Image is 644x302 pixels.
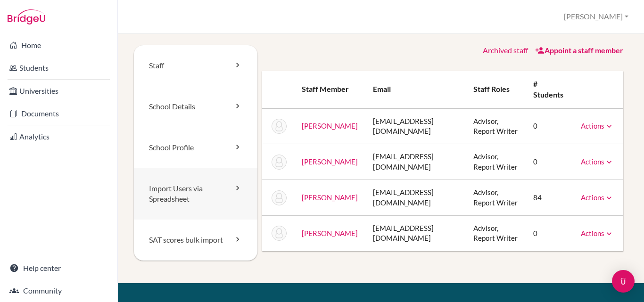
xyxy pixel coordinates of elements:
[272,190,287,205] img: Kshitiza Singh
[134,45,257,86] a: Staff
[365,180,466,216] td: [EMAIL_ADDRESS][DOMAIN_NAME]
[365,108,466,144] td: [EMAIL_ADDRESS][DOMAIN_NAME]
[560,8,633,25] button: [PERSON_NAME]
[526,180,573,216] td: 84
[466,144,525,180] td: Advisor, Report Writer
[581,122,614,130] a: Actions
[302,229,358,237] a: [PERSON_NAME]
[581,157,614,166] a: Actions
[483,46,528,55] a: Archived staff
[466,180,525,216] td: Advisor, Report Writer
[365,71,466,108] th: Email
[2,82,116,100] a: Universities
[272,155,287,170] img: Linda Allan
[2,127,116,146] a: Analytics
[272,226,287,241] img: Tara Singh
[526,144,573,180] td: 0
[535,46,623,55] a: Appoint a staff member
[2,281,116,300] a: Community
[526,71,573,108] th: # students
[581,229,614,237] a: Actions
[466,71,525,108] th: Staff roles
[302,157,358,166] a: [PERSON_NAME]
[134,86,257,127] a: School Details
[134,220,257,261] a: SAT scores bulk import
[466,108,525,144] td: Advisor, Report Writer
[466,216,525,251] td: Advisor, Report Writer
[2,36,116,55] a: Home
[134,168,257,220] a: Import Users via Spreadsheet
[612,270,635,293] div: Open Intercom Messenger
[2,58,116,77] a: Students
[581,193,614,202] a: Actions
[272,119,287,134] img: Linda Allan
[2,259,116,278] a: Help center
[365,216,466,251] td: [EMAIL_ADDRESS][DOMAIN_NAME]
[302,193,358,202] a: [PERSON_NAME]
[365,144,466,180] td: [EMAIL_ADDRESS][DOMAIN_NAME]
[526,216,573,251] td: 0
[8,9,45,24] img: Bridge-U
[526,108,573,144] td: 0
[294,71,365,108] th: Staff member
[302,122,358,130] a: [PERSON_NAME]
[134,127,257,168] a: School Profile
[2,104,116,123] a: Documents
